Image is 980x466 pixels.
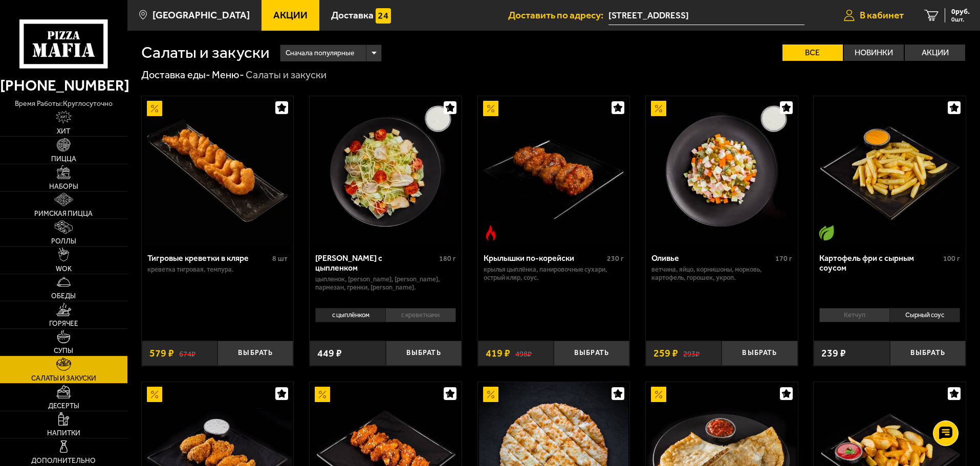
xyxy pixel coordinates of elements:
span: 8 шт [272,254,288,263]
li: с креветками [385,308,456,322]
span: [GEOGRAPHIC_DATA] [153,10,250,20]
a: Вегетарианское блюдоКартофель фри с сырным соусом [814,96,966,246]
span: WOK [56,265,72,273]
span: Сначала популярные [286,43,354,63]
s: 293 ₽ [683,348,700,359]
span: Доставить по адресу: [508,10,608,20]
span: 100 г [943,254,960,263]
span: Салаты и закуски [31,375,96,382]
span: 419 ₽ [486,348,510,359]
p: цыпленок, [PERSON_NAME], [PERSON_NAME], пармезан, гренки, [PERSON_NAME]. [315,275,456,292]
img: Акционный [651,101,666,116]
span: Хит [57,128,70,135]
span: Доставка [331,10,374,20]
span: Роллы [51,238,76,245]
span: 230 г [607,254,624,263]
img: Акционный [651,387,666,402]
span: 180 г [439,254,456,263]
span: 239 ₽ [821,348,846,359]
span: 0 шт. [951,16,970,23]
a: Меню- [212,69,244,81]
img: Острое блюдо [483,225,498,240]
img: Оливье [647,96,796,246]
button: Выбрать [386,341,462,366]
span: Римская пицца [34,210,93,217]
img: Тигровые креветки в кляре [143,96,292,246]
a: Доставка еды- [141,69,210,81]
p: креветка тигровая, темпура. [147,265,288,274]
label: Акции [905,45,965,61]
img: Крылышки по-корейски [479,96,628,246]
img: Вегетарианское блюдо [819,225,834,240]
s: 674 ₽ [179,348,195,359]
div: Крылышки по-корейски [484,253,605,263]
span: Пицца [51,156,76,163]
a: АкционныйОливье [646,96,798,246]
span: Акции [273,10,308,20]
button: Выбрать [554,341,629,366]
li: Кетчуп [819,308,889,322]
span: Обеды [51,293,76,300]
span: Горячее [49,320,78,327]
button: Выбрать [722,341,797,366]
input: Ваш адрес доставки [608,6,804,25]
s: 498 ₽ [515,348,532,359]
div: 0 [814,304,966,333]
a: АкционныйОстрое блюдоКрылышки по-корейски [478,96,630,246]
img: Акционный [147,387,162,402]
button: Выбрать [217,341,293,366]
div: Салаты и закуски [246,69,326,82]
span: Супы [54,347,73,354]
img: Акционный [147,101,162,116]
h1: Салаты и закуски [141,45,270,61]
div: Картофель фри с сырным соусом [819,253,941,273]
img: Акционный [483,101,498,116]
img: Салат Цезарь с цыпленком [311,96,460,246]
span: 579 ₽ [149,348,174,359]
li: с цыплёнком [315,308,385,322]
li: Сырный соус [889,308,960,322]
span: Наборы [49,183,78,190]
img: Картофель фри с сырным соусом [815,96,965,246]
div: Тигровые креветки в кляре [147,253,270,263]
img: 15daf4d41897b9f0e9f617042186c801.svg [376,8,391,24]
span: 170 г [775,254,792,263]
span: Дополнительно [31,457,96,464]
span: Напитки [47,430,80,437]
label: Новинки [844,45,904,61]
p: крылья цыплёнка, панировочные сухари, острый кляр, соус. [484,265,624,282]
img: Акционный [483,387,498,402]
span: 449 ₽ [317,348,342,359]
img: Акционный [315,387,330,402]
div: 0 [310,304,462,333]
button: Выбрать [890,341,966,366]
div: Оливье [651,253,773,263]
span: 259 ₽ [654,348,678,359]
label: Все [782,45,843,61]
div: [PERSON_NAME] с цыпленком [315,253,437,273]
span: 0 руб. [951,8,970,15]
p: ветчина, яйцо, корнишоны, морковь, картофель, горошек, укроп. [651,265,792,282]
a: АкционныйТигровые креветки в кляре [142,96,294,246]
a: Салат Цезарь с цыпленком [310,96,462,246]
span: Десерты [48,403,79,410]
span: В кабинет [860,10,904,20]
